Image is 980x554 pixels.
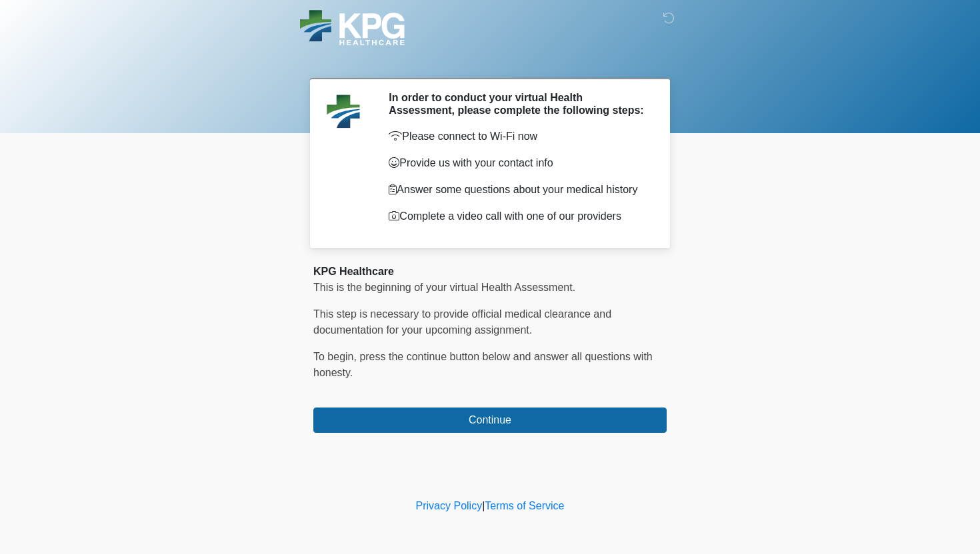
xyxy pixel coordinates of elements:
p: Complete a video call with one of our providers [389,208,647,224]
h2: In order to conduct your virtual Health Assessment, please complete the following steps: [389,91,647,117]
img: Agent Avatar [323,91,363,131]
span: This step is necessary to provide official medical clearance and documentation for your upcoming ... [313,308,611,336]
div: KPG Healthcare [313,264,667,280]
p: Answer some questions about your medical history [389,182,647,198]
span: This is the beginning of your virtual Health Assessment. [313,282,575,293]
button: Continue [313,408,667,433]
a: | [482,500,485,511]
img: KPG Healthcare Logo [300,10,405,45]
span: To begin, ﻿﻿﻿﻿﻿﻿﻿﻿﻿﻿﻿﻿﻿﻿﻿﻿﻿press the continue button below and answer all questions with honesty. [313,351,653,378]
a: Privacy Policy [416,500,483,511]
p: Please connect to Wi-Fi now [389,129,647,144]
p: Provide us with your contact info [389,155,647,171]
a: Terms of Service [485,500,564,511]
h1: ‎ ‎ ‎ [303,48,677,73]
